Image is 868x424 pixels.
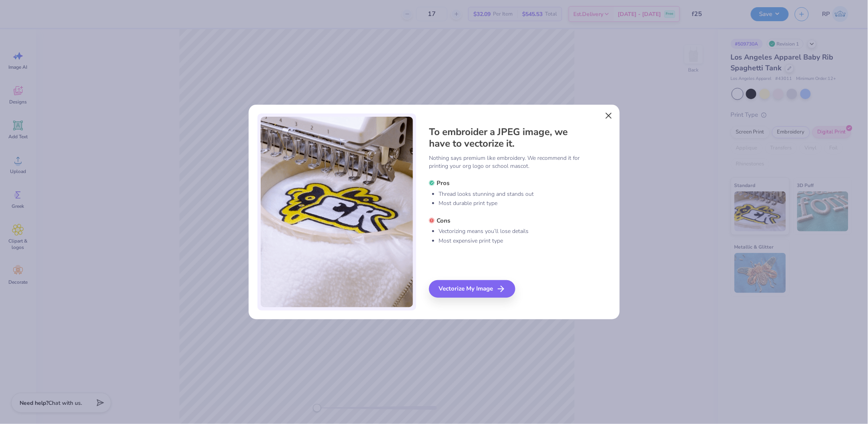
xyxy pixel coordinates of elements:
li: Most expensive print type [439,237,591,245]
li: Thread looks stunning and stands out [439,190,591,198]
h4: To embroider a JPEG image, we have to vectorize it. [429,126,591,150]
li: Vectorizing means you’ll lose details [439,227,591,235]
button: Close [601,108,616,123]
div: Vectorize My Image [429,280,515,298]
p: Nothing says premium like embroidery. We recommend it for printing your org logo or school mascot. [429,154,591,170]
li: Most durable print type [439,199,591,207]
h5: Pros [429,179,591,187]
h5: Cons [429,217,591,225]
